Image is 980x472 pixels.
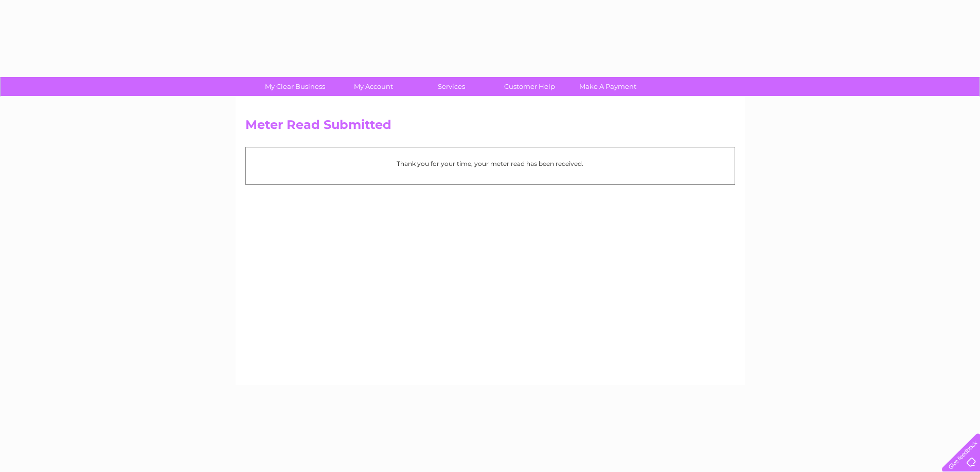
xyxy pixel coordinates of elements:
[253,77,337,96] a: My Clear Business
[251,159,729,168] p: Thank you for your time, your meter read has been received.
[409,77,494,96] a: Services
[331,77,416,96] a: My Account
[245,118,735,137] h2: Meter Read Submitted
[565,77,650,96] a: Make A Payment
[487,77,572,96] a: Customer Help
